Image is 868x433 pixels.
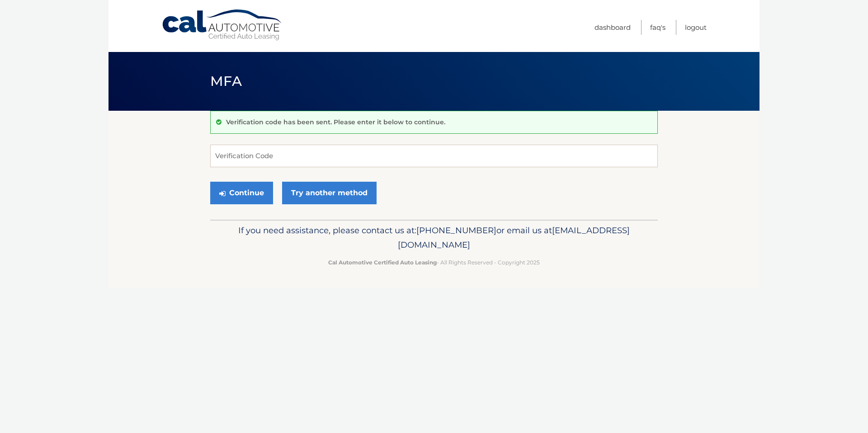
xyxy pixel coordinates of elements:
button: Continue [210,182,273,204]
span: [PHONE_NUMBER] [416,225,496,235]
span: [EMAIL_ADDRESS][DOMAIN_NAME] [398,225,630,250]
p: - All Rights Reserved - Copyright 2025 [216,258,652,267]
strong: Cal Automotive Certified Auto Leasing [328,259,437,266]
span: MFA [210,73,242,89]
p: Verification code has been sent. Please enter it below to continue. [226,118,445,126]
p: If you need assistance, please contact us at: or email us at [216,223,652,252]
a: Try another method [282,182,377,204]
a: Logout [685,20,707,35]
a: Dashboard [594,20,631,35]
a: Cal Automotive [161,9,283,41]
a: FAQ's [650,20,665,35]
input: Verification Code [210,145,658,167]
